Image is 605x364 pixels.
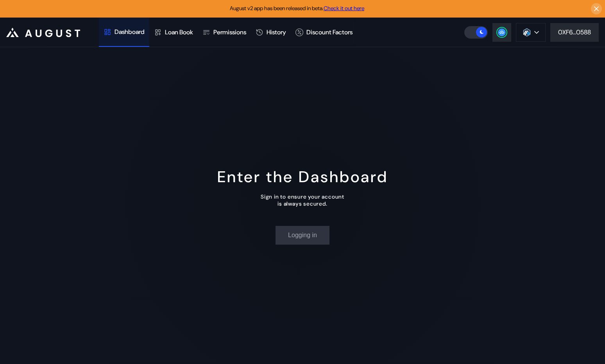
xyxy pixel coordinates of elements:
button: 0XF6...0588 [550,23,599,42]
a: Loan Book [149,18,198,47]
a: Permissions [198,18,251,47]
div: Dashboard [115,28,145,36]
div: Enter the Dashboard [217,167,388,187]
a: Check it out here [324,5,364,12]
div: Loan Book [165,28,193,36]
div: History [267,28,286,36]
a: Discount Factors [291,18,357,47]
div: 0XF6...0588 [558,28,591,36]
img: chain logo [523,28,531,37]
div: Sign in to ensure your account is always secured. [261,193,344,207]
div: Discount Factors [306,28,353,36]
span: August v2 app has been released in beta. [230,5,364,12]
button: chain logo [516,23,546,42]
button: Logging in [276,226,329,245]
a: Dashboard [99,18,149,47]
a: History [251,18,291,47]
div: Permissions [213,28,246,36]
